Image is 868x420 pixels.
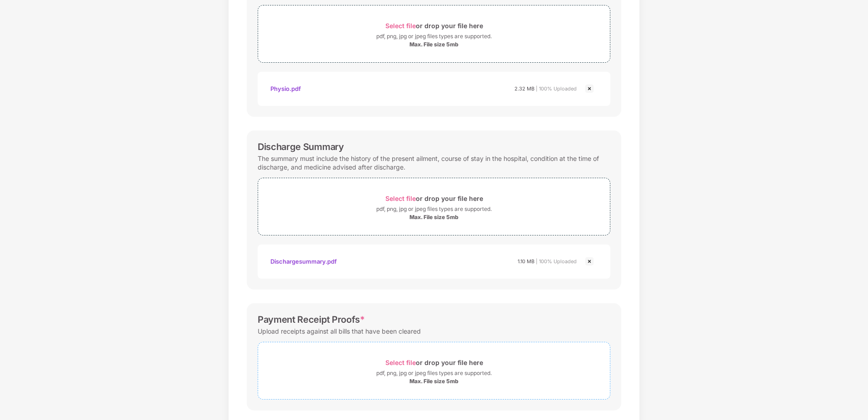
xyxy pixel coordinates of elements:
[258,185,610,228] span: Select fileor drop your file herepdf, png, jpg or jpeg files types are supported.Max. File size 5mb
[385,359,416,366] span: Select file
[385,22,416,30] span: Select file
[518,258,534,265] span: 1.10 MB
[376,32,492,41] div: pdf, png, jpg or jpeg files types are supported.
[584,256,595,267] img: svg+xml;base64,PHN2ZyBpZD0iQ3Jvc3MtMjR4MjQiIHhtbG5zPSJodHRwOi8vd3d3LnczLm9yZy8yMDAwL3N2ZyIgd2lkdG...
[409,378,459,385] div: Max. File size 5mb
[258,152,610,173] div: The summary must include the history of the present ailment, course of stay in the hospital, cond...
[385,20,483,32] div: or drop your file here
[584,83,595,94] img: svg+xml;base64,PHN2ZyBpZD0iQ3Jvc3MtMjR4MjQiIHhtbG5zPSJodHRwOi8vd3d3LnczLm9yZy8yMDAwL3N2ZyIgd2lkdG...
[385,192,483,205] div: or drop your file here
[409,41,459,48] div: Max. File size 5mb
[258,12,610,55] span: Select fileor drop your file herepdf, png, jpg or jpeg files types are supported.Max. File size 5mb
[409,214,459,221] div: Max. File size 5mb
[385,195,416,202] span: Select file
[258,141,344,152] div: Discharge Summary
[385,356,483,369] div: or drop your file here
[270,81,301,96] div: Physio.pdf
[536,85,577,92] span: | 100% Uploaded
[376,369,492,378] div: pdf, png, jpg or jpeg files types are supported.
[536,258,577,265] span: | 100% Uploaded
[376,205,492,214] div: pdf, png, jpg or jpeg files types are supported.
[270,254,337,269] div: Dischargesummary.pdf
[514,85,534,92] span: 2.32 MB
[258,349,610,392] span: Select fileor drop your file herepdf, png, jpg or jpeg files types are supported.Max. File size 5mb
[258,325,421,337] div: Upload receipts against all bills that have been cleared
[258,314,365,325] div: Payment Receipt Proofs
